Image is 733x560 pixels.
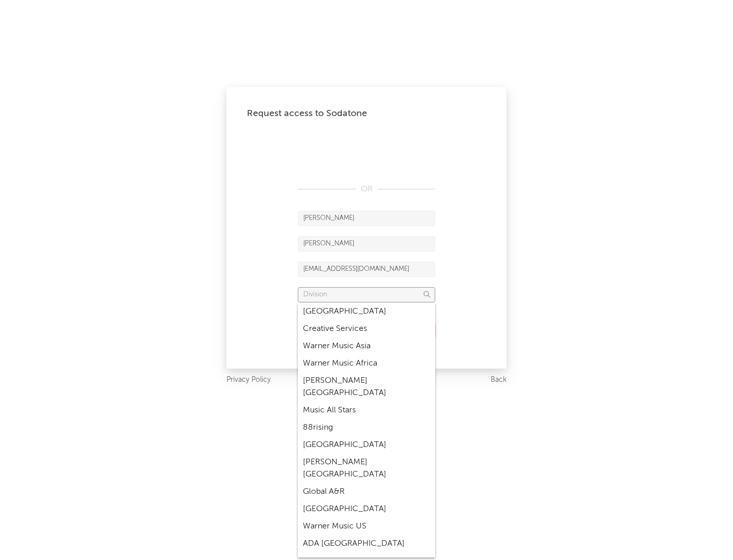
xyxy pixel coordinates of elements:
[298,236,435,251] input: Last Name
[298,287,435,302] input: Division
[298,355,435,372] div: Warner Music Africa
[298,436,435,454] div: [GEOGRAPHIC_DATA]
[298,454,435,483] div: [PERSON_NAME] [GEOGRAPHIC_DATA]
[491,374,506,386] a: Back
[298,500,435,518] div: [GEOGRAPHIC_DATA]
[298,535,435,552] div: ADA [GEOGRAPHIC_DATA]
[298,303,435,320] div: [GEOGRAPHIC_DATA]
[247,107,486,120] div: Request access to Sodatone
[298,338,435,355] div: Warner Music Asia
[298,419,435,436] div: 88rising
[298,518,435,535] div: Warner Music US
[298,183,435,195] div: OR
[298,262,435,277] input: Email
[298,483,435,500] div: Global A&R
[298,320,435,338] div: Creative Services
[298,402,435,419] div: Music All Stars
[298,372,435,402] div: [PERSON_NAME] [GEOGRAPHIC_DATA]
[298,211,435,226] input: First Name
[227,374,271,386] a: Privacy Policy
